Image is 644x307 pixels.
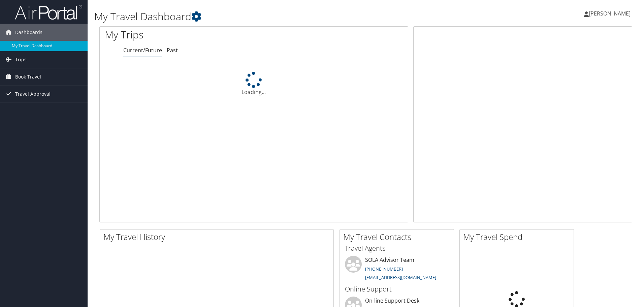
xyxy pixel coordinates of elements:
span: Travel Approval [15,86,51,102]
li: SOLA Advisor Team [342,256,452,283]
a: [PERSON_NAME] [584,3,637,24]
a: [PHONE_NUMBER] [365,266,403,272]
h2: My Travel History [103,231,333,243]
h1: My Trips [105,28,275,42]
a: Past [167,47,178,54]
span: Book Travel [15,68,41,85]
span: [PERSON_NAME] [589,10,631,17]
img: airportal-logo.png [15,4,82,20]
h3: Travel Agents [345,244,449,253]
div: Loading... [100,72,408,96]
span: Dashboards [15,24,42,41]
h2: My Travel Contacts [343,231,454,243]
h1: My Travel Dashboard [94,9,456,24]
a: [EMAIL_ADDRESS][DOMAIN_NAME] [365,274,436,280]
span: Trips [15,51,27,68]
a: Current/Future [123,47,162,54]
h2: My Travel Spend [463,231,574,243]
h3: Online Support [345,284,449,294]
